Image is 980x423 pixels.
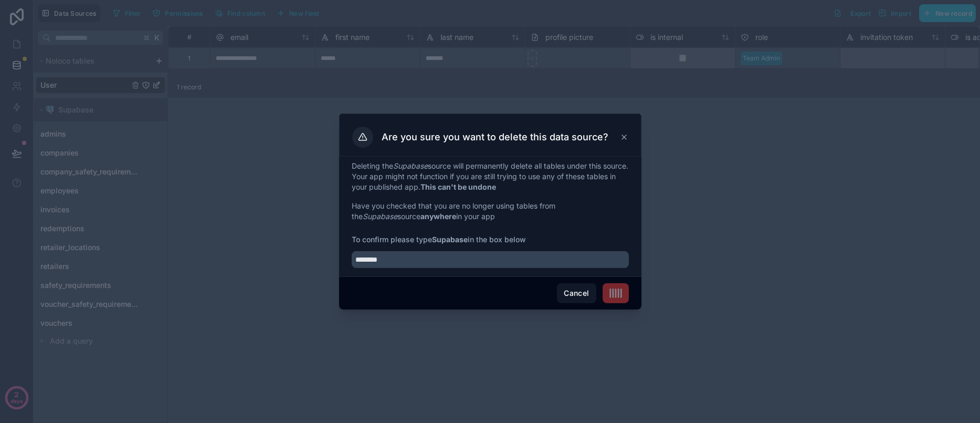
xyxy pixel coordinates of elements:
h3: Are you sure you want to delete this data source? [382,131,608,143]
strong: anywhere [420,212,456,221]
span: To confirm please type in the box below [352,234,629,245]
strong: Supabase [432,235,468,244]
em: Supabase [363,212,397,221]
em: Supabase [393,161,428,170]
p: Deleting the source will permanently delete all tables under this source. Your app might not func... [352,161,629,192]
button: Cancel [557,283,596,303]
strong: This can't be undone [420,182,496,191]
p: Have you checked that you are no longer using tables from the source in your app [352,201,629,222]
